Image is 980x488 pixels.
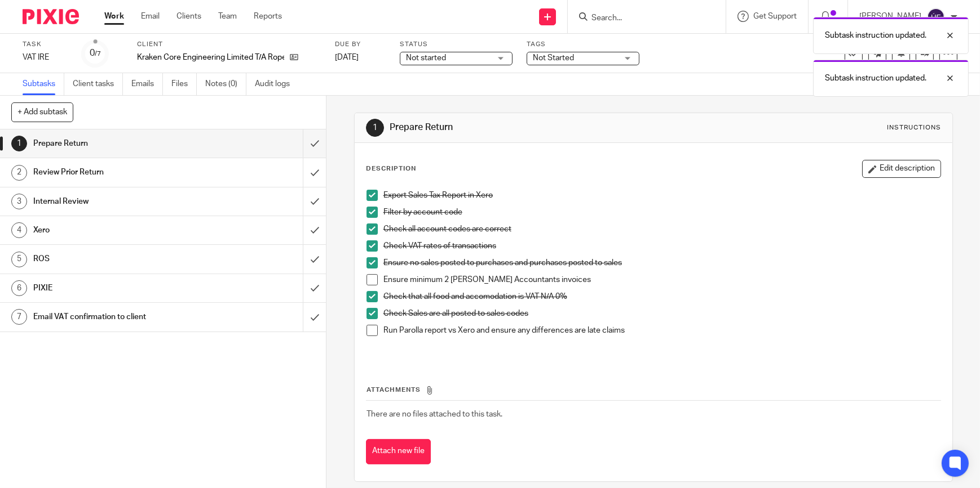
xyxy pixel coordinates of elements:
[11,252,27,267] div: 5
[205,73,246,95] a: Notes (0)
[825,73,926,84] p: Subtask instruction updated.
[33,280,206,297] h1: PIXIE
[33,308,206,325] h1: Email VAT confirmation to client
[255,73,298,95] a: Audit logs
[141,11,160,22] a: Email
[383,223,941,235] p: Check all account codes are correct
[137,40,321,49] label: Client
[137,52,284,63] p: Kraken Core Engineering Limited T/A Rope Dock
[11,102,73,122] button: + Add subtask
[366,164,416,173] p: Description
[33,222,206,239] h1: Xero
[104,11,124,22] a: Work
[131,73,163,95] a: Emails
[33,193,206,210] h1: Internal Review
[218,11,237,22] a: Team
[254,11,282,22] a: Reports
[383,190,941,201] p: Export Sales Tax Report in Xero
[383,257,941,268] p: Ensure no sales posted to purchases and purchases posted to sales
[383,274,941,285] p: Ensure minimum 2 [PERSON_NAME] Accountants invoices
[33,250,206,267] h1: ROS
[383,240,941,252] p: Check VAT rates of transactions
[171,73,197,95] a: Files
[23,40,68,49] label: Task
[73,73,123,95] a: Client tasks
[862,160,941,178] button: Edit description
[11,136,27,151] div: 1
[11,280,27,296] div: 6
[11,222,27,238] div: 4
[383,291,941,302] p: Check that all food and accomodation is VAT N/A 0%
[11,194,27,209] div: 3
[33,164,206,181] h1: Review Prior Return
[23,73,64,95] a: Subtasks
[23,52,68,63] div: VAT IRE
[335,40,386,49] label: Due by
[927,8,945,26] img: svg%3E
[383,325,941,336] p: Run Parolla report vs Xero and ensure any differences are late claims
[176,11,201,22] a: Clients
[366,119,384,137] div: 1
[390,122,677,133] h1: Prepare Return
[366,439,431,464] button: Attach new file
[23,9,79,24] img: Pixie
[825,30,926,41] p: Subtask instruction updated.
[11,165,27,181] div: 2
[95,51,101,57] small: /7
[33,135,206,152] h1: Prepare Return
[367,387,421,393] span: Attachments
[383,207,941,218] p: Filter by account code
[383,308,941,319] p: Check Sales are all posted to sales codes
[400,40,513,49] label: Status
[367,410,502,418] span: There are no files attached to this task.
[335,53,359,61] span: [DATE]
[90,47,101,60] div: 0
[406,54,446,62] span: Not started
[11,309,27,325] div: 7
[887,123,941,132] div: Instructions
